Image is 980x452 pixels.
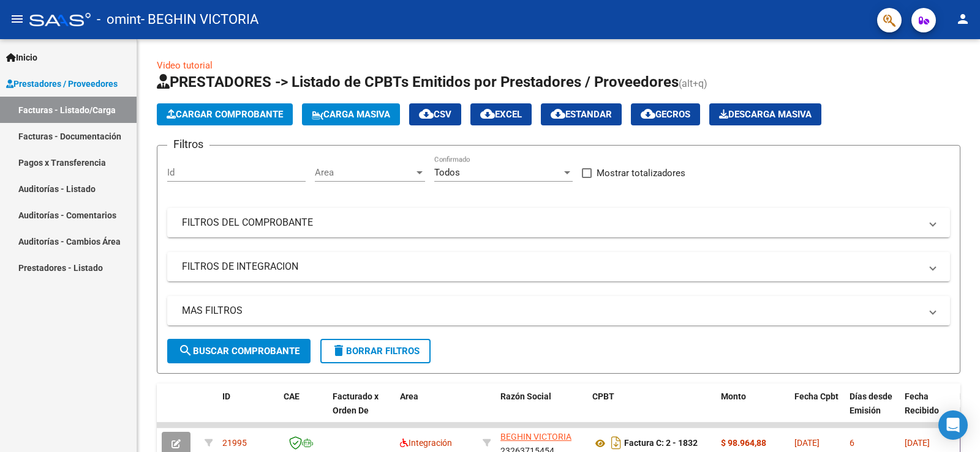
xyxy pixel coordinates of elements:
span: Gecros [641,109,690,120]
span: 21995 [222,438,247,448]
button: Estandar [541,103,622,125]
span: Integración [400,438,452,448]
span: PRESTADORES -> Listado de CPBTs Emitidos por Prestadores / Proveedores [157,73,679,91]
span: Fecha Cpbt [794,391,839,401]
span: ID [222,391,230,401]
mat-expansion-panel-header: FILTROS DE INTEGRACION [167,252,950,281]
span: Area [400,391,418,401]
button: Cargar Comprobante [157,103,293,125]
mat-icon: menu [10,12,24,26]
datatable-header-cell: CPBT [587,383,716,437]
button: CSV [409,103,461,125]
a: Video tutorial [157,60,213,71]
span: Monto [721,391,746,401]
div: Open Intercom Messenger [938,410,968,440]
mat-icon: cloud_download [480,106,495,121]
span: Días desde Emisión [850,391,892,415]
mat-expansion-panel-header: FILTROS DEL COMPROBANTE [167,208,950,237]
mat-icon: person [956,12,970,26]
h3: Filtros [167,136,209,153]
span: Facturado x Orden De [333,391,379,415]
datatable-header-cell: Días desde Emisión [845,383,900,437]
mat-icon: cloud_download [551,106,565,121]
span: (alt+q) [679,78,707,89]
span: [DATE] [794,438,820,448]
span: CPBT [592,391,614,401]
span: Descarga Masiva [719,109,812,120]
span: Area [315,167,414,178]
mat-panel-title: MAS FILTROS [182,304,921,317]
strong: Factura C: 2 - 1832 [624,439,698,448]
button: Buscar Comprobante [167,339,311,363]
mat-icon: search [178,343,193,358]
span: CSV [419,109,451,120]
mat-panel-title: FILTROS DEL COMPROBANTE [182,216,921,229]
datatable-header-cell: ID [217,383,279,437]
button: Carga Masiva [302,103,400,125]
span: Carga Masiva [312,109,390,120]
button: EXCEL [470,103,532,125]
mat-icon: cloud_download [419,106,434,121]
mat-icon: cloud_download [641,106,655,121]
span: 6 [850,438,854,448]
datatable-header-cell: Facturado x Orden De [328,383,395,437]
span: Todos [434,167,460,178]
span: Buscar Comprobante [178,346,300,357]
datatable-header-cell: Fecha Cpbt [790,383,845,437]
datatable-header-cell: Razón Social [496,383,587,437]
button: Borrar Filtros [320,339,431,363]
span: Estandar [551,109,612,120]
datatable-header-cell: Fecha Recibido [900,383,955,437]
strong: $ 98.964,88 [721,438,766,448]
span: Inicio [6,51,37,64]
span: - BEGHIN VICTORIA [141,6,258,33]
span: [DATE] [905,438,930,448]
mat-expansion-panel-header: MAS FILTROS [167,296,950,325]
span: Mostrar totalizadores [597,166,685,180]
mat-icon: delete [331,343,346,358]
span: - omint [97,6,141,33]
span: CAE [284,391,300,401]
span: Borrar Filtros [331,346,420,357]
span: Razón Social [500,391,551,401]
datatable-header-cell: Monto [716,383,790,437]
app-download-masive: Descarga masiva de comprobantes (adjuntos) [709,103,821,125]
span: Cargar Comprobante [167,109,283,120]
span: BEGHIN VICTORIA [500,432,571,442]
datatable-header-cell: Area [395,383,478,437]
span: EXCEL [480,109,522,120]
span: Fecha Recibido [905,391,939,415]
mat-panel-title: FILTROS DE INTEGRACION [182,260,921,273]
span: Prestadores / Proveedores [6,77,118,91]
button: Descarga Masiva [709,103,821,125]
button: Gecros [631,103,700,125]
datatable-header-cell: CAE [279,383,328,437]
